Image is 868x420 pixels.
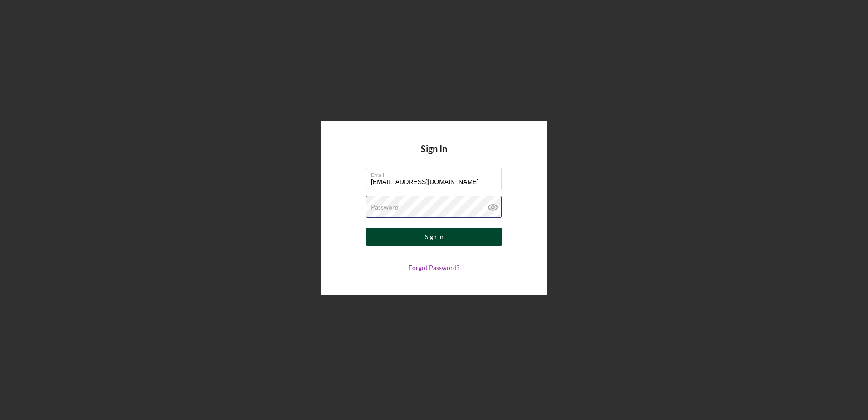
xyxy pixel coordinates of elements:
[366,228,502,246] button: Sign In
[409,264,459,271] a: Forgot Password?
[425,228,444,246] div: Sign In
[371,168,502,178] label: Email
[421,144,447,168] h4: Sign In
[371,204,399,211] label: Password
